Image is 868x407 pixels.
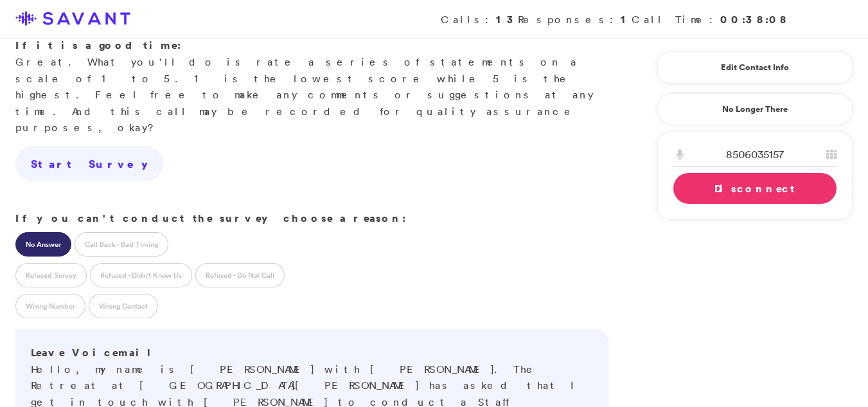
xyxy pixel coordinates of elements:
[496,12,518,26] strong: 13
[673,173,837,204] a: Disconnect
[673,57,837,78] a: Edit Contact Info
[15,232,71,257] label: No Answer
[15,294,85,318] label: Wrong Number
[75,232,168,257] label: Call Back - Bad Timing
[31,345,157,359] strong: Leave Voicemail
[15,38,181,52] strong: If it is a good time:
[15,211,406,225] strong: If you can't conduct the survey choose a reason:
[720,12,788,26] strong: 00:38:08
[621,12,632,26] strong: 1
[90,263,192,287] label: Refused - Didn't Know Us
[657,93,853,125] a: No Longer There
[15,37,608,136] p: Great. What you'll do is rate a series of statements on a scale of 1 to 5. 1 is the lowest score ...
[15,146,163,182] a: Start Survey
[15,263,87,287] label: Refused Survey
[195,263,285,287] label: Refused - Do Not Call
[89,294,158,318] label: Wrong Contact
